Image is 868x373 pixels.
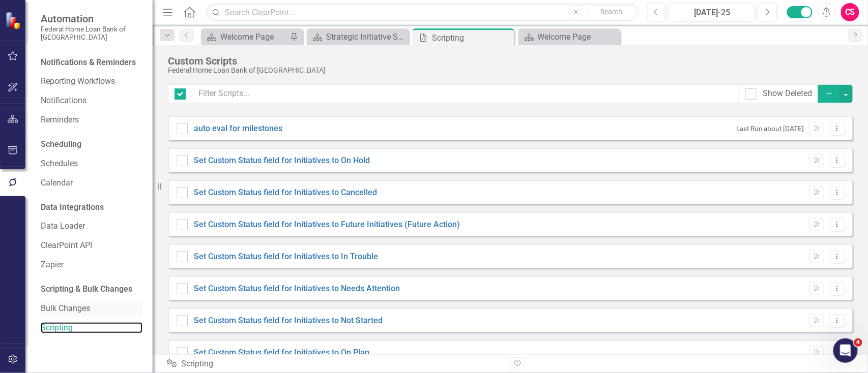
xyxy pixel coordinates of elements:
[41,240,142,252] a: ClearPoint API
[194,188,377,197] a: Set Custom Status field for Initiatives to Cancelled
[41,202,104,213] div: Data Integrations
[41,259,142,271] a: Zapier
[41,177,142,189] a: Calendar
[41,57,136,69] div: Notifications & Reminders
[309,30,406,43] a: Strategic Initiative Scorecard Board Update - Strengthen Bank Sustainability by Increasing Revenue
[841,3,859,21] button: CS
[220,30,287,43] div: Welcome Page
[41,158,142,170] a: Schedules
[194,348,369,357] a: Set Custom Status field for Initiatives to On Plan
[194,156,370,165] a: Set Custom Status field for Initiatives to On Hold
[763,88,812,100] div: Show Deleted
[5,12,23,29] img: ClearPoint Strategy
[41,139,81,150] div: Scheduling
[206,4,639,21] input: Search ClearPoint...
[204,30,287,43] a: Welcome Page
[194,123,282,133] a: auto eval for milestones
[168,55,848,67] div: Custom Scripts
[192,84,739,103] input: Filter Scripts...
[41,284,132,295] div: Scripting & Bulk Changes
[41,322,142,334] a: Scripting
[854,338,862,347] span: 4
[432,32,512,44] div: Scripting
[586,5,637,19] button: Search
[736,124,804,134] small: Last Run about [DATE]
[600,8,622,16] span: Search
[194,284,400,293] a: Set Custom Status field for Initiatives to Needs Attention
[194,252,378,261] a: Set Custom Status field for Initiatives to In Trouble
[168,67,848,74] div: Federal Home Loan Bank of [GEOGRAPHIC_DATA]
[41,25,142,42] small: Federal Home Loan Bank of [GEOGRAPHIC_DATA]
[167,358,503,370] div: Scripting
[194,316,383,325] a: Set Custom Status field for Initiatives to Not Started
[41,303,142,315] a: Bulk Changes
[326,30,406,43] div: Strategic Initiative Scorecard Board Update - Strengthen Bank Sustainability by Increasing Revenue
[833,338,858,363] iframe: Intercom live chat
[41,221,142,232] a: Data Loader
[41,114,142,126] a: Reminders
[521,30,618,43] a: Welcome Page
[41,95,142,107] a: Notifications
[41,76,142,87] a: Reporting Workflows
[669,3,756,21] button: [DATE]-25
[41,13,142,25] span: Automation
[672,7,752,19] div: [DATE]-25
[538,30,618,43] div: Welcome Page
[194,220,460,229] a: Set Custom Status field for Initiatives to Future Initiatives (Future Action)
